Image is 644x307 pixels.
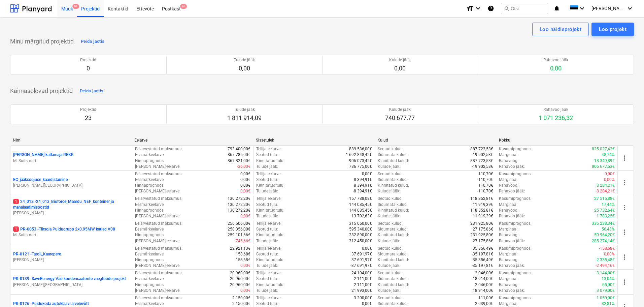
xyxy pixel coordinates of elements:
span: 1 [13,226,19,232]
p: 21 993,00€ [351,288,372,294]
p: Hinnaprognoos : [135,158,165,164]
p: Seotud tulu : [256,202,278,208]
p: 595 340,00€ [349,226,372,232]
p: Rahavoog : [499,208,518,213]
p: 158,68€ [236,251,250,257]
p: Kulude jääk [389,57,411,63]
p: Seotud kulud : [378,171,403,177]
div: Loo projekt [599,25,626,34]
p: Sidumata kulud : [378,202,408,208]
p: Seotud tulu : [256,177,278,183]
p: PR-0139 - SaveEenergy Väo kondensaatorite vaegtööde projekt [13,276,126,282]
p: Kinnitatud kulud : [378,282,409,288]
p: Kulude jääk : [378,263,400,269]
p: -35 197,81€ [472,251,493,257]
div: Kulud [377,138,494,143]
p: Käimasolevad projektid [10,87,73,95]
p: 27 175,86€ [473,226,493,232]
p: M. Suitsmart [13,158,129,164]
p: Tulude jääk : [256,263,278,269]
p: 118 352,81€ [470,196,493,202]
p: Marginaal : [499,177,518,183]
p: 110,70€ [478,183,493,188]
p: Sidumata kulud : [378,152,408,158]
p: -2 494,16€ [596,263,615,269]
p: Seotud kulud : [378,246,403,251]
p: 2 039,00€ [475,301,493,307]
p: 48,74% [602,152,615,158]
p: 158,68€ [236,257,250,263]
p: 8 284,21€ [597,183,615,188]
p: 0,00% [604,177,615,183]
button: Loo näidisprojekt [532,23,589,36]
p: Kinnitatud tulu : [256,282,284,288]
p: 22 921,13€ [230,246,250,251]
p: 20 960,00€ [230,282,250,288]
p: [PERSON_NAME] [13,257,129,263]
p: Seotud kulud : [378,270,403,276]
p: 258 356,00€ [228,226,250,232]
p: 259 101,66€ [228,232,250,238]
p: 11 919,39€ [473,202,493,208]
p: Projektid [80,107,96,113]
div: Loo näidisprojekt [540,25,581,34]
p: Kulude jääk : [378,188,400,194]
p: 65,00€ [602,282,615,288]
p: 0,00€ [240,177,250,183]
p: 0 [80,64,96,72]
p: 2 046,00€ [475,270,493,276]
p: 786 775,00€ [349,164,372,170]
div: 1PR-0053 -Tiksoja Puidugrupp 2x0.95MW katlad V08M. Suitsmart [13,226,129,238]
p: -35 197,81€ [472,263,493,269]
p: 1 783,25€ [597,213,615,219]
p: 0,00€ [240,171,250,177]
p: 18 914,00€ [473,288,493,294]
p: Kasumiprognoos : [499,221,532,226]
p: Seotud tulu : [256,276,278,282]
p: 18 914,00€ [473,276,493,282]
p: 157 788,08€ [349,196,372,202]
p: 1 692 848,42€ [346,152,372,158]
p: Tellija eelarve : [256,171,281,177]
p: Kulude jääk : [378,238,400,244]
p: Kasumiprognoos : [499,171,532,177]
button: Peida jaotis [78,86,105,96]
p: 0,00€ [362,246,372,251]
p: 130 272,20€ [228,202,250,208]
p: Kasumiprognoos : [499,146,532,152]
p: Tellija eelarve : [256,196,281,202]
p: Rahavoog : [499,183,518,188]
p: -745,66€ [235,238,250,244]
p: -19 902,53€ [472,164,493,170]
p: Hinnaprognoos : [135,232,165,238]
p: 0,00% [604,251,615,257]
p: 35 356,49€ [473,257,493,263]
div: PR-0139 -SaveEenergy Väo kondensaatorite vaegtööde projekt[PERSON_NAME][GEOGRAPHIC_DATA] [13,276,129,287]
span: 1 [13,199,19,204]
div: Eelarve [134,138,250,143]
p: 2 335,48€ [597,257,615,263]
p: Rahavoo jääk : [499,238,525,244]
span: 9+ [180,4,187,9]
p: Tulude jääk : [256,188,278,194]
p: Marginaal : [499,276,518,282]
span: more_vert [620,253,629,261]
p: 23 [80,114,96,122]
div: Nimi [13,138,129,143]
p: Kulude jääk : [378,164,400,170]
p: 24_013 - 24_013_Bioforce_Maardu_NEF_konteiner ja mahalaadimispostid [13,199,129,210]
p: 110,70€ [478,171,493,177]
div: Kokku [499,138,615,143]
p: Seotud kulud : [378,295,403,301]
p: Tulude jääk : [256,213,278,219]
p: 3 079,00€ [597,288,615,294]
p: Projektid [80,57,96,63]
p: 0,00€ [605,171,615,177]
p: 37 691,97€ [351,257,372,263]
p: PR-0121 - Tatoli_Kaarepere [13,251,61,257]
p: -37 691,97€ [350,263,372,269]
p: Kulude jääk : [378,288,400,294]
p: Tulude jääk : [256,288,278,294]
p: Rahavoog : [499,232,518,238]
p: 889 536,00€ [349,146,372,152]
